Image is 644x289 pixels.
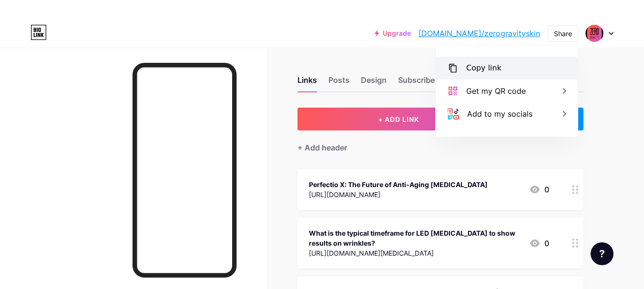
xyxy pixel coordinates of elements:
div: Design [361,74,387,91]
div: Subscribers [398,74,442,91]
button: + ADD LINK [297,108,500,130]
div: 0 [529,238,549,249]
div: Get my QR code [466,85,526,97]
a: [DOMAIN_NAME]/zerogravityskin [419,28,540,39]
div: What is the typical timeframe for LED [MEDICAL_DATA] to show results on wrinkles? [309,228,521,248]
div: [URL][DOMAIN_NAME] [309,189,488,199]
div: Copy link [466,62,501,74]
div: [URL][DOMAIN_NAME][MEDICAL_DATA] [309,248,521,258]
div: Links [297,74,317,91]
div: Share [554,29,572,39]
img: zerogravityskin [585,24,603,42]
div: Perfectio X: The Future of Anti-Aging [MEDICAL_DATA] [309,179,488,189]
a: Upgrade [375,30,411,37]
div: 0 [529,184,549,195]
div: Posts [328,74,349,91]
div: + Add header [297,142,347,153]
span: + ADD LINK [378,115,419,123]
div: Add to my socials [467,108,532,120]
